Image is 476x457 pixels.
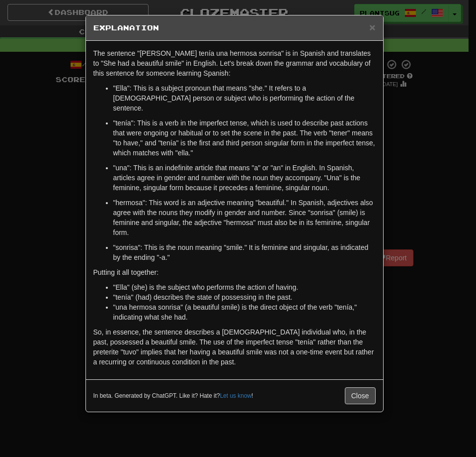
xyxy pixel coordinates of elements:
li: "Ella" (she) is the subject who performs the action of having. [113,282,376,292]
button: Close [369,22,375,32]
p: "sonrisa": This is the noun meaning "smile." It is feminine and singular, as indicated by the end... [113,242,376,262]
p: "tenía": This is a verb in the imperfect tense, which is used to describe past actions that were ... [113,118,376,158]
li: "tenía" (had) describes the state of possessing in the past. [113,292,376,302]
p: "Ella": This is a subject pronoun that means "she." It refers to a [DEMOGRAPHIC_DATA] person or s... [113,83,376,113]
p: Putting it all together: [93,267,376,277]
small: In beta. Generated by ChatGPT. Like it? Hate it? ! [93,392,253,400]
span: × [369,21,375,33]
p: "una": This is an indefinite article that means "a" or "an" in English. In Spanish, articles agre... [113,163,376,193]
button: Close [345,387,376,404]
p: "hermosa": This word is an adjective meaning "beautiful." In Spanish, adjectives also agree with ... [113,198,376,237]
li: "una hermosa sonrisa" (a beautiful smile) is the direct object of the verb "tenía," indicating wh... [113,302,376,322]
a: Let us know [220,392,251,399]
p: So, in essence, the sentence describes a [DEMOGRAPHIC_DATA] individual who, in the past, possesse... [93,327,376,367]
h5: Explanation [93,23,376,33]
p: The sentence "[PERSON_NAME] tenía una hermosa sonrisa" is in Spanish and translates to "She had a... [93,48,376,78]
